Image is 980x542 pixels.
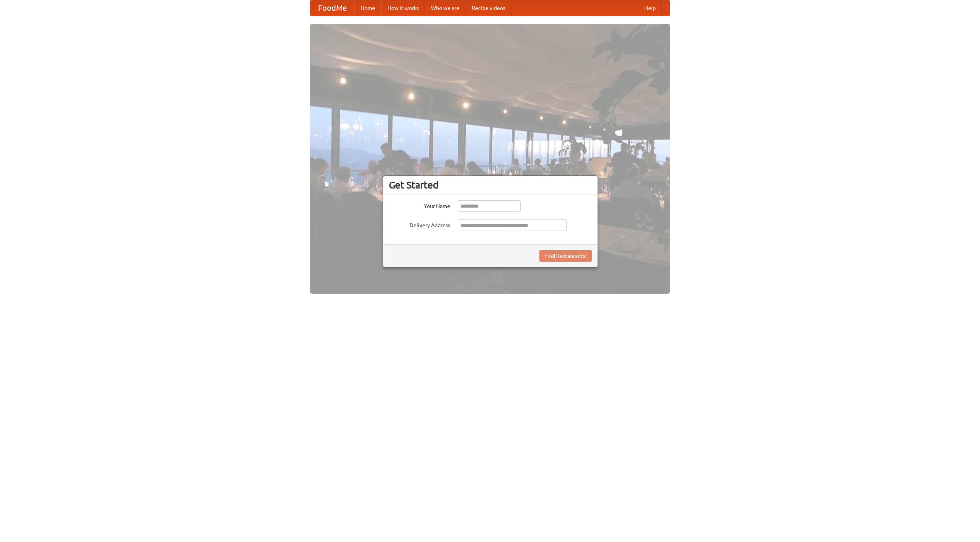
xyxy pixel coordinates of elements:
a: FoodMe [310,0,354,16]
label: Delivery Address [389,219,450,229]
a: How it works [381,0,425,16]
a: Recipe videos [465,0,511,16]
h3: Get Started [389,179,592,191]
button: Find Restaurants! [539,250,592,262]
a: Who we are [425,0,465,16]
a: Help [638,0,662,16]
label: Your Name [389,200,450,210]
a: Home [354,0,381,16]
